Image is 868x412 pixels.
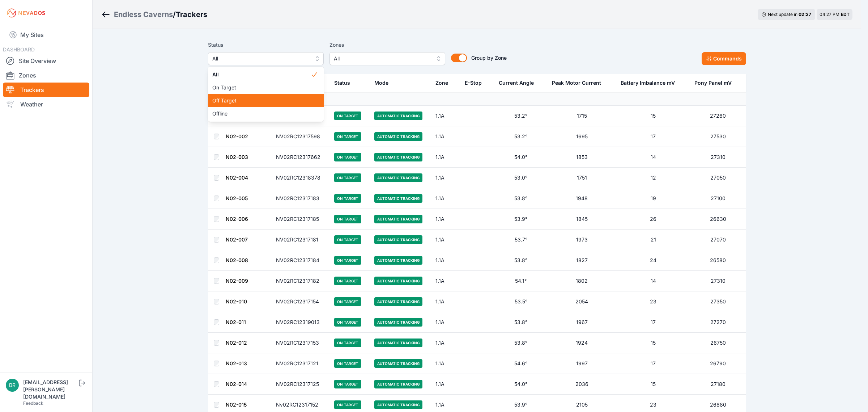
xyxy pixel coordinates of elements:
[212,84,311,91] span: On Target
[212,54,309,63] span: All
[212,71,311,78] span: All
[212,110,311,117] span: Offline
[208,52,324,65] button: All
[208,67,324,122] div: All
[212,97,311,104] span: Off Target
